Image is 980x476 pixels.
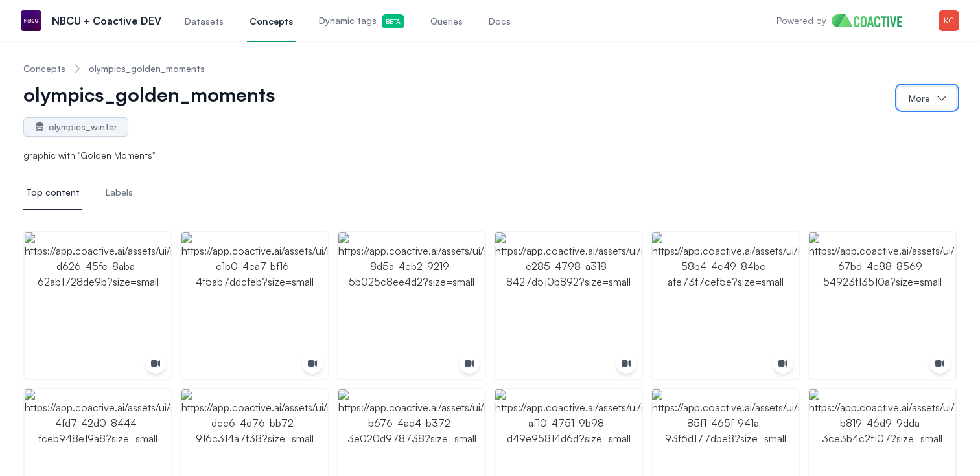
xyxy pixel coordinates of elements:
[652,232,799,379] img: https://app.coactive.ai/assets/ui/images/coactive/olympics_winter_1743623952641/21e0bd55-58b4-4c4...
[832,14,913,27] img: Home
[23,149,173,162] button: graphic with "Golden Moments"
[382,14,404,28] span: Beta
[106,186,133,199] span: Labels
[23,149,155,162] span: graphic with "Golden Moments"
[809,232,955,379] img: https://app.coactive.ai/assets/ui/images/coactive/olympics_winter_1743623952641/c0128db0-67bd-4c8...
[23,85,275,109] h1: olympics_golden_moments
[430,15,463,28] span: Queries
[181,232,328,379] img: https://app.coactive.ai/assets/ui/images/coactive/olympics_winter_1743623952641/83c1144c-c1b0-4ea...
[898,86,957,109] button: More
[939,10,959,31] img: Menu for the logged in user
[89,62,205,75] a: olympics_golden_moments
[103,176,135,210] button: Labels
[23,62,65,75] a: Concepts
[338,232,485,379] img: https://app.coactive.ai/assets/ui/images/coactive/olympics_winter_1743623952641/8d6cb84e-8d5a-4eb...
[23,117,128,137] a: olympics_winter
[26,186,80,199] span: Top content
[23,176,82,210] button: Top content
[250,15,293,28] span: Concepts
[25,232,171,379] img: https://app.coactive.ai/assets/ui/images/coactive/olympics_winter_1743623952641/be57063b-d626-45f...
[23,176,957,210] nav: Tabs
[776,14,826,27] p: Powered by
[52,13,161,28] p: NBCU + Coactive DEV
[49,120,117,133] span: olympics_winter
[21,10,41,31] img: NBCU + Coactive DEV
[319,14,404,28] span: Dynamic tags
[185,15,224,28] span: Datasets
[495,232,642,379] img: https://app.coactive.ai/assets/ui/images/coactive/olympics_winter_1743623952641/3245ae55-e285-479...
[23,52,957,85] nav: Breadcrumb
